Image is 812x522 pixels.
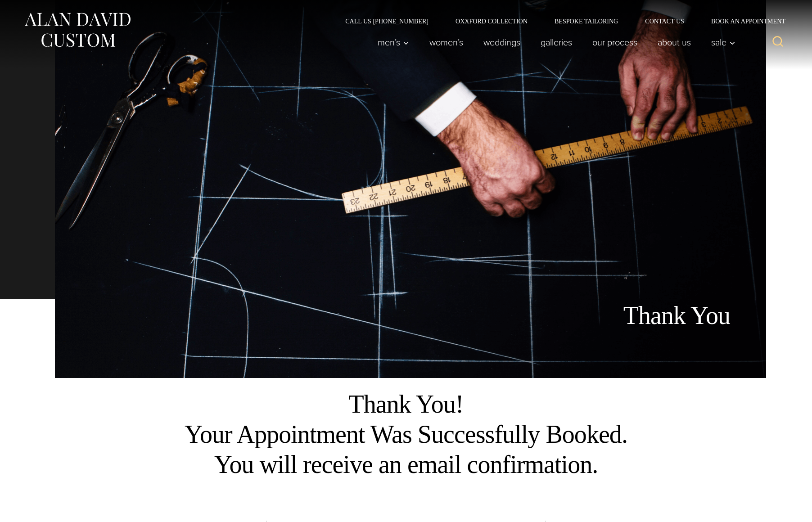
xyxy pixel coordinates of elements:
[332,18,442,24] a: Call Us [PHONE_NUMBER]
[711,38,735,47] span: Sale
[582,33,648,51] a: Our Process
[530,301,730,331] h1: Thank You
[368,33,740,51] nav: Primary Navigation
[648,33,701,51] a: About Us
[474,33,531,51] a: weddings
[23,10,131,50] img: Alan David Custom
[11,389,801,480] h2: Thank You! Your Appointment Was Successfully Booked. You will receive an email confirmation.
[531,33,582,51] a: Galleries
[420,33,474,51] a: Women’s
[632,18,698,24] a: Contact Us
[442,18,541,24] a: Oxxford Collection
[767,31,789,53] button: View Search Form
[378,38,409,47] span: Men’s
[541,18,632,24] a: Bespoke Tailoring
[332,18,789,24] nav: Secondary Navigation
[698,18,789,24] a: Book an Appointment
